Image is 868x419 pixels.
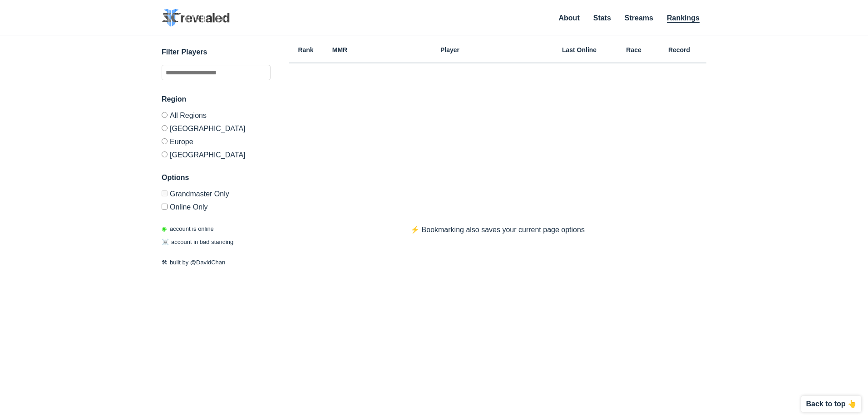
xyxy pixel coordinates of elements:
input: [GEOGRAPHIC_DATA] [162,125,168,131]
span: 🛠 [162,259,168,266]
h3: Options [162,172,271,183]
h6: Last Online [543,47,616,53]
p: account is online [162,224,214,234]
h6: Rank [289,47,323,53]
input: [GEOGRAPHIC_DATA] [162,151,168,157]
label: All Regions [162,112,271,122]
p: account in bad standing [162,238,233,247]
input: All Regions [162,112,168,118]
input: Online Only [162,204,168,209]
span: ☠️ [162,239,169,245]
a: Stats [593,14,611,22]
label: Europe [162,135,271,148]
h6: Record [652,47,706,53]
input: Europe [162,138,168,144]
h3: Filter Players [162,47,271,58]
p: built by @ [162,258,271,267]
h6: Race [616,47,652,53]
span: ◉ [162,225,167,232]
p: ⚡️ Bookmarking also saves your current page options [392,224,603,235]
label: [GEOGRAPHIC_DATA] [162,122,271,135]
h6: Player [357,47,543,53]
label: Only show accounts currently laddering [162,200,271,211]
input: Grandmaster Only [162,190,168,196]
h3: Region [162,94,271,105]
h6: MMR [323,47,357,53]
label: [GEOGRAPHIC_DATA] [162,148,271,159]
p: Back to top 👆 [806,400,857,408]
a: DavidChan [196,259,225,266]
img: SC2 Revealed [162,9,230,27]
a: Streams [625,14,653,22]
a: Rankings [667,14,700,23]
label: Only Show accounts currently in Grandmaster [162,190,271,200]
a: About [559,14,580,22]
